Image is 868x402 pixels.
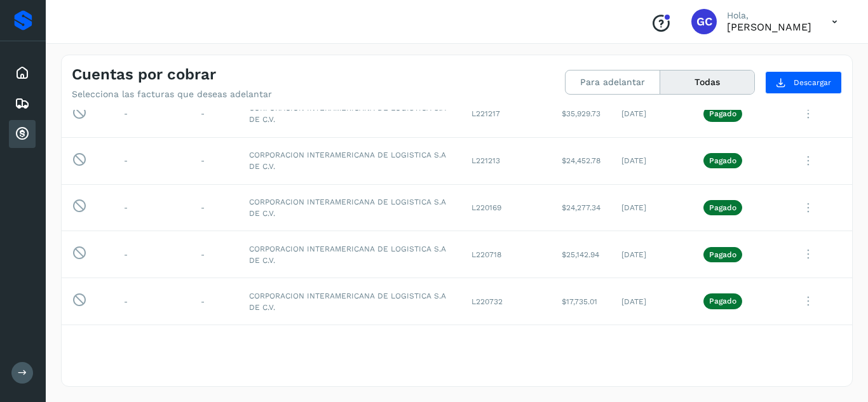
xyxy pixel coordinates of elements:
[461,325,552,372] td: L220170
[461,278,552,325] td: L220732
[552,184,611,231] td: $24,277.34
[709,250,736,259] p: Pagado
[114,278,191,325] td: -
[709,156,736,165] p: Pagado
[191,184,239,231] td: -
[461,90,552,137] td: L221217
[727,10,811,21] p: Hola,
[191,278,239,325] td: -
[114,231,191,278] td: -
[461,231,552,278] td: L220718
[239,325,461,372] td: CORPORACION INTERAMERICANA DE LOGISTICA S.A DE C.V.
[9,120,36,148] div: Cuentas por cobrar
[660,70,754,94] button: Todas
[461,184,552,231] td: L220169
[709,297,736,305] p: Pagado
[794,77,831,88] span: Descargar
[239,278,461,325] td: CORPORACION INTERAMERICANA DE LOGISTICA S.A DE C.V.
[461,137,552,184] td: L221213
[9,59,36,87] div: Inicio
[611,325,693,372] td: [DATE]
[239,231,461,278] td: CORPORACION INTERAMERICANA DE LOGISTICA S.A DE C.V.
[191,137,239,184] td: -
[552,90,611,137] td: $35,929.73
[191,231,239,278] td: -
[552,278,611,325] td: $17,735.01
[114,137,191,184] td: -
[72,65,216,84] h4: Cuentas por cobrar
[611,90,693,137] td: [DATE]
[727,21,811,33] p: Genaro Cortez Godínez
[239,184,461,231] td: CORPORACION INTERAMERICANA DE LOGISTICA S.A DE C.V.
[552,231,611,278] td: $25,142.94
[9,90,36,117] div: Embarques
[239,90,461,137] td: CORPORACION INTERAMERICANA DE LOGISTICA S.A DE C.V.
[709,109,736,118] p: Pagado
[611,137,693,184] td: [DATE]
[765,71,842,94] button: Descargar
[611,184,693,231] td: [DATE]
[709,203,736,212] p: Pagado
[114,90,191,137] td: -
[239,137,461,184] td: CORPORACION INTERAMERICANA DE LOGISTICA S.A DE C.V.
[611,231,693,278] td: [DATE]
[191,325,239,372] td: -
[114,325,191,372] td: -
[552,325,611,372] td: $9,236.91
[72,89,272,100] p: Selecciona las facturas que deseas adelantar
[191,90,239,137] td: -
[611,278,693,325] td: [DATE]
[566,70,660,94] button: Para adelantar
[114,184,191,231] td: -
[552,137,611,184] td: $24,452.78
